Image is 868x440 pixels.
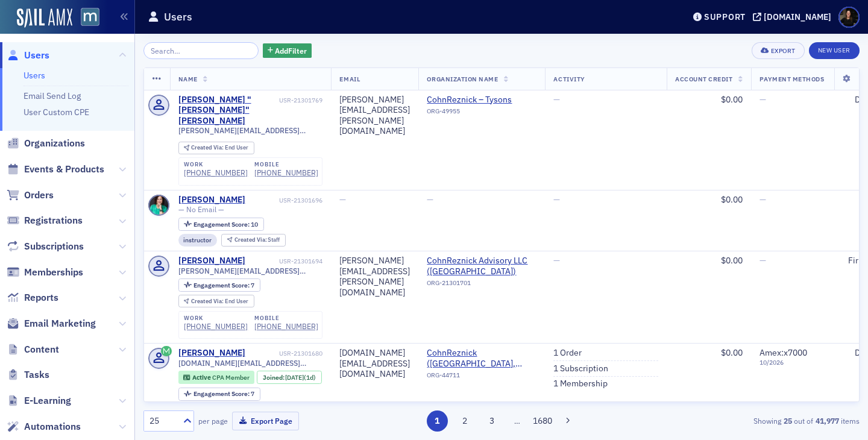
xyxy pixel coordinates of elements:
span: Amex : x7000 [759,347,807,358]
button: [DOMAIN_NAME] [753,13,835,21]
button: 1680 [532,410,553,432]
span: Organization Name [427,75,498,83]
span: Users [24,49,49,62]
div: [PERSON_NAME][EMAIL_ADDRESS][PERSON_NAME][DOMAIN_NAME] [339,95,410,137]
span: [DOMAIN_NAME][EMAIL_ADDRESS][DOMAIN_NAME] [178,359,323,368]
div: (1d) [285,374,316,382]
span: … [509,415,526,426]
span: CohnReznick Advisory LLC (Bethesda) [427,256,536,277]
a: CohnReznick – Tysons [427,95,536,105]
a: 1 Order [553,348,582,359]
span: Registrations [24,214,83,227]
div: Engagement Score: 7 [178,388,260,401]
a: Users [24,70,45,81]
div: [PERSON_NAME] [178,195,245,206]
div: USR-21301696 [247,196,322,204]
div: End User [191,145,248,151]
div: mobile [254,315,318,322]
span: Active [192,373,212,382]
a: Reports [7,291,58,304]
span: — [759,94,766,105]
a: [PERSON_NAME] [178,348,245,359]
span: Orders [24,189,54,202]
a: [PHONE_NUMBER] [184,322,248,331]
span: Engagement Score : [193,281,251,289]
input: Search… [143,42,259,59]
div: Created Via: End User [178,295,254,307]
div: Showing out of items [629,415,860,426]
a: CohnReznick Advisory LLC ([GEOGRAPHIC_DATA]) [427,256,536,277]
a: New User [809,42,860,59]
a: CohnReznick ([GEOGRAPHIC_DATA], [GEOGRAPHIC_DATA]) [427,348,536,369]
strong: 41,977 [813,415,841,426]
span: Engagement Score : [193,389,251,398]
div: Active: Active: CPA Member [178,371,255,384]
span: Reports [24,291,58,304]
span: CohnReznick (Bethesda, MD) [427,348,536,369]
a: User Custom CPE [24,107,89,118]
span: — [553,94,560,105]
span: — [427,194,433,205]
span: $0.00 [721,194,743,205]
div: Export [771,48,796,54]
span: Joined : [263,374,286,382]
span: Created Via : [191,143,225,151]
div: work [184,315,248,322]
span: Name [178,75,198,83]
div: Created Via: Staff [221,234,286,247]
a: Email Send Log [24,90,81,101]
h1: Users [164,10,192,24]
div: 10 [193,221,258,228]
a: Subscriptions [7,240,84,253]
span: $0.00 [721,94,743,105]
div: [DOMAIN_NAME][EMAIL_ADDRESS][DOMAIN_NAME] [339,348,410,380]
a: 1 Subscription [553,363,608,374]
a: [PHONE_NUMBER] [254,168,318,177]
a: Organizations [7,137,85,150]
a: [PHONE_NUMBER] [254,322,318,331]
a: Memberships [7,266,83,279]
div: USR-21301769 [279,96,322,104]
strong: 25 [781,415,794,426]
img: SailAMX [81,8,99,27]
a: [PERSON_NAME] [178,256,245,266]
a: Email Marketing [7,317,96,330]
a: Users [7,49,49,62]
span: $0.00 [721,255,743,266]
span: Email Marketing [24,317,96,330]
span: Email [339,75,360,83]
div: Support [704,11,746,22]
a: Events & Products [7,163,104,176]
span: [PERSON_NAME][EMAIL_ADDRESS][PERSON_NAME][DOMAIN_NAME] [178,266,323,275]
div: Created Via: End User [178,142,254,154]
span: Tasks [24,368,49,382]
span: E-Learning [24,394,71,407]
button: 2 [454,410,475,432]
span: Memberships [24,266,83,279]
span: — [553,255,560,266]
a: E-Learning [7,394,71,407]
span: 10 / 2026 [759,359,828,366]
a: Content [7,343,59,356]
span: Subscriptions [24,240,84,253]
span: — [553,194,560,205]
a: [PERSON_NAME] "[PERSON_NAME]" [PERSON_NAME] [178,95,277,127]
div: Joined: 2025-09-09 00:00:00 [257,371,322,384]
span: $0.00 [721,347,743,358]
button: AddFilter [263,43,312,58]
div: ORG-49955 [427,107,536,119]
span: Created Via : [191,297,225,305]
div: 7 [193,282,254,289]
div: ORG-21301701 [427,279,536,291]
a: [PHONE_NUMBER] [184,168,248,177]
a: Orders [7,189,54,202]
img: SailAMX [17,8,72,28]
div: instructor [178,234,218,247]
